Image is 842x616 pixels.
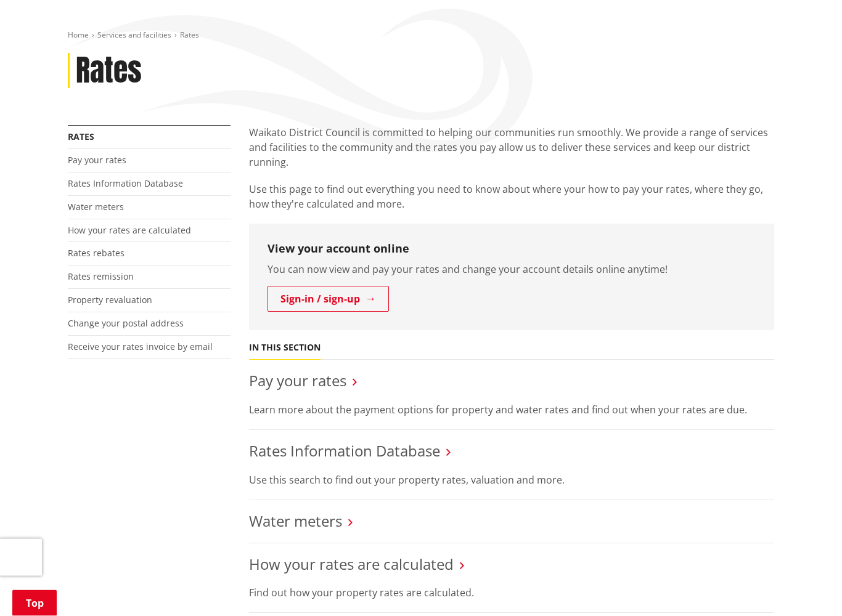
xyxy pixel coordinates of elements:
[97,30,171,41] a: Services and facilities
[249,126,774,170] p: Waikato District Council is committed to helping our communities run smoothly. We provide a range...
[68,341,213,353] a: Receive your rates invoice by email
[68,131,94,143] a: Rates
[68,155,126,166] a: Pay your rates
[68,271,134,283] a: Rates remission
[76,54,142,89] h1: Rates
[249,473,774,488] p: Use this search to find out your property rates, valuation and more.
[249,343,321,354] h5: In this section
[249,441,440,461] a: Rates Information Database
[249,182,774,212] p: Use this page to find out everything you need to know about where your how to pay your rates, whe...
[249,586,774,601] p: Find out how your property rates are calculated.
[268,286,389,312] a: Sign-in / sign-up
[68,201,124,213] a: Water meters
[268,262,756,277] p: You can now view and pay your rates and change your account details online anytime!
[68,225,191,237] a: How your rates are calculated
[785,564,830,609] iframe: Messenger Launcher
[68,318,184,330] a: Change your postal address
[68,248,125,259] a: Rates rebates
[68,30,89,41] a: Home
[180,30,199,41] span: Rates
[68,294,152,306] a: Property revaluation
[249,403,774,418] p: Learn more about the payment options for property and water rates and find out when your rates ar...
[68,31,774,41] nav: breadcrumb
[12,590,57,616] a: Top
[249,371,346,391] a: Pay your rates
[68,178,183,190] a: Rates Information Database
[249,511,342,532] a: Water meters
[268,243,756,256] h3: View your account online
[249,554,454,575] a: How your rates are calculated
